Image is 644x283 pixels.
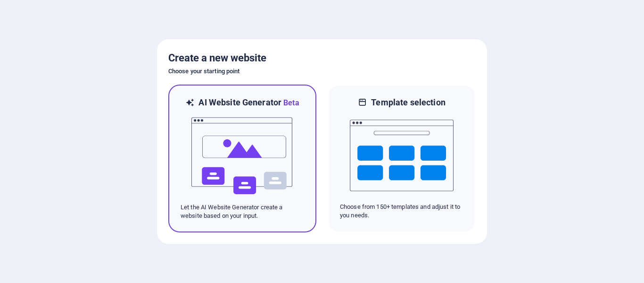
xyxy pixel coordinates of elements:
p: Choose from 150+ templates and adjust it to you needs. [340,203,463,220]
div: AI Website GeneratorBetaaiLet the AI Website Generator create a website based on your input. [168,85,316,232]
h6: Template selection [371,97,445,108]
span: Beta [281,98,299,107]
p: Let the AI Website Generator create a website based on your input. [181,203,304,220]
h5: Create a new website [168,51,476,66]
div: Template selectionChoose from 150+ templates and adjust it to you needs. [328,85,476,232]
h6: AI Website Generator [198,97,299,109]
img: ai [190,109,294,203]
h6: Choose your starting point [168,66,476,77]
